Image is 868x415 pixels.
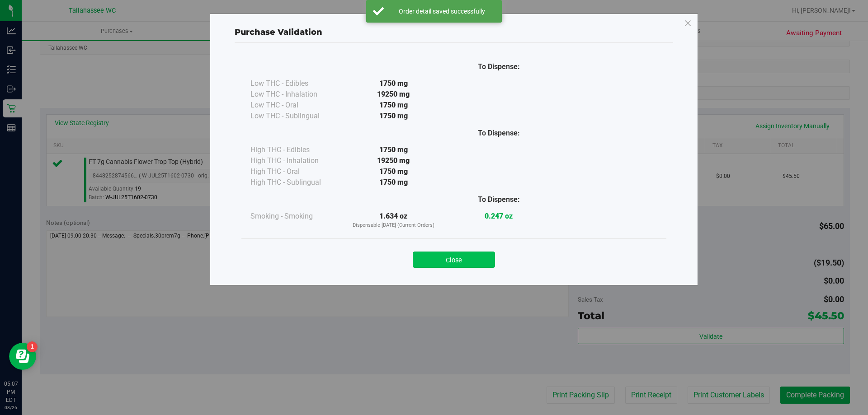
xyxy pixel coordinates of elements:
[27,341,38,352] iframe: Resource center unread badge
[446,194,552,205] div: To Dispense:
[341,211,446,229] div: 1.634 oz
[341,155,446,166] div: 19250 mg
[341,111,446,121] div: 1750 mg
[341,177,446,188] div: 1750 mg
[235,27,322,37] span: Purchase Validation
[341,78,446,89] div: 1750 mg
[341,89,446,100] div: 19250 mg
[250,111,341,121] div: Low THC - Sublingual
[250,145,341,155] div: High THC - Edibles
[250,155,341,166] div: High THC - Inhalation
[250,78,341,89] div: Low THC - Edibles
[9,343,36,370] iframe: Resource center
[250,177,341,188] div: High THC - Sublingual
[250,100,341,111] div: Low THC - Oral
[341,222,446,229] p: Dispensable [DATE] (Current Orders)
[446,61,552,72] div: To Dispense:
[250,166,341,177] div: High THC - Oral
[341,145,446,155] div: 1750 mg
[389,7,495,16] div: Order detail saved successfully
[446,128,552,139] div: To Dispense:
[413,252,495,268] button: Close
[250,89,341,100] div: Low THC - Inhalation
[341,100,446,111] div: 1750 mg
[485,212,513,220] strong: 0.247 oz
[341,166,446,177] div: 1750 mg
[250,211,341,222] div: Smoking - Smoking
